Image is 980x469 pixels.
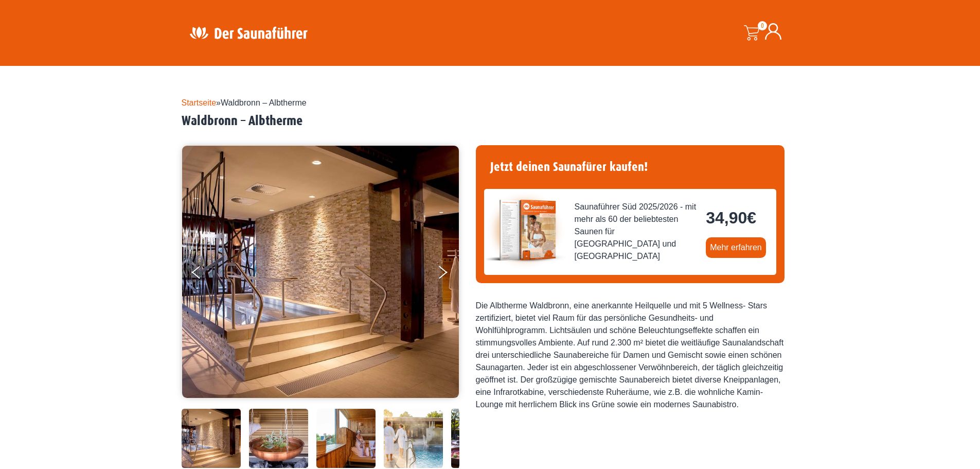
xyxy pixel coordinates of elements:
span: Saunaführer Süd 2025/2026 - mit mehr als 60 der beliebtesten Saunen für [GEOGRAPHIC_DATA] und [GE... [575,201,698,263]
button: Next [437,262,462,287]
img: der-saunafuehrer-2025-sued.jpg [484,189,566,271]
h2: Waldbronn – Albtherme [182,113,799,129]
h4: Jetzt deinen Saunafürer kaufen! [484,153,776,181]
span: » [182,98,307,107]
div: Die Albtherme Waldbronn, eine anerkannte Heilquelle und mit 5 Wellness- Stars zertifiziert, biete... [476,300,785,411]
button: Previous [192,262,218,287]
a: Startseite [182,98,217,107]
bdi: 34,90 [706,209,756,227]
a: Mehr erfahren [706,237,766,258]
span: € [747,209,756,227]
span: Waldbronn – Albtherme [221,98,307,107]
span: 0 [758,21,767,30]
